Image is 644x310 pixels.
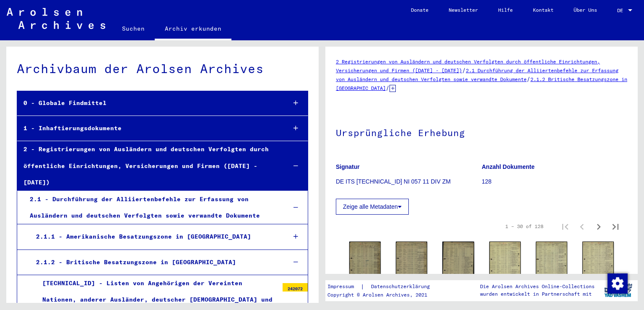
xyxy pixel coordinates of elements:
[30,229,279,245] div: 2.1.1 - Amerikanische Besatzungszone in [GEOGRAPHIC_DATA]
[442,242,474,284] img: 001.jpg
[349,242,381,283] img: 001.jpg
[617,8,626,13] span: DE
[155,18,231,40] a: Archiv erkunden
[607,218,624,235] button: Last page
[336,67,618,82] a: 2.1 Durchführung der Alliiertenbefehle zur Erfassung von Ausländern und deutschen Verfolgten sowi...
[327,282,361,291] a: Impressum
[30,254,279,271] div: 2.1.2 - Britische Besatzungszone in [GEOGRAPHIC_DATA]
[112,18,155,39] a: Suchen
[17,59,308,78] div: Archivbaum der Arolsen Archives
[7,8,105,29] img: Arolsen_neg.svg
[505,223,543,230] div: 1 – 30 of 128
[23,191,279,224] div: 2.1 - Durchführung der Alliiertenbefehle zur Erfassung von Ausländern und deutschen Verfolgten so...
[602,280,634,301] img: yv_logo.png
[17,120,279,137] div: 1 - Inhaftierungsdokumente
[336,177,481,186] p: DE ITS [TECHNICAL_ID] NI 057 11 DIV ZM
[17,141,279,191] div: 2 - Registrierungen von Ausländern und deutschen Verfolgten durch öffentliche Einrichtungen, Vers...
[590,218,607,235] button: Next page
[462,66,466,74] span: /
[608,273,628,294] img: Zustimmung ändern
[480,283,595,290] p: Die Arolsen Archives Online-Collections
[527,75,530,83] span: /
[336,199,409,215] button: Zeige alle Metadaten
[557,218,574,235] button: First page
[327,291,440,299] p: Copyright © Arolsen Archives, 2021
[336,113,627,150] h1: Ursprüngliche Erhebung
[480,290,595,298] p: wurden entwickelt in Partnerschaft mit
[327,282,440,291] div: |
[489,242,521,286] img: 001.jpg
[482,177,627,186] p: 128
[574,218,590,235] button: Previous page
[283,283,308,292] div: 242072
[364,282,440,291] a: Datenschutzerklärung
[396,242,427,285] img: 001.jpg
[582,242,614,286] img: 001.jpg
[386,84,390,92] span: /
[336,163,360,170] b: Signatur
[336,58,600,74] a: 2 Registrierungen von Ausländern und deutschen Verfolgten durch öffentliche Einrichtungen, Versic...
[482,163,535,170] b: Anzahl Dokumente
[536,242,567,284] img: 001.jpg
[17,95,279,111] div: 0 - Globale Findmittel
